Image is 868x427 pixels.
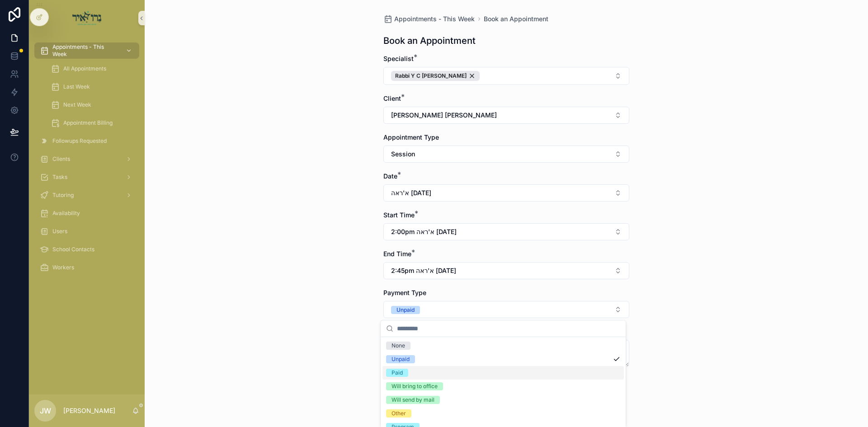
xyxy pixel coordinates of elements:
[72,11,102,25] img: App logo
[34,223,139,239] a: Users
[396,306,415,314] div: Unpaid
[45,115,139,131] a: Appointment Billing
[383,223,629,240] button: Select Button
[383,289,426,296] span: Payment Type
[63,83,90,90] span: Last Week
[34,42,139,59] a: Appointments - This Week
[34,151,139,167] a: Clients
[63,65,106,72] span: All Appointments
[45,61,139,77] a: All Appointments
[392,409,406,418] div: Other
[392,355,410,363] div: Unpaid
[392,396,434,404] div: Will send by mail
[52,137,107,145] span: Followups Requested
[45,97,139,113] a: Next Week
[383,145,629,163] button: Select Button
[52,155,70,163] span: Clients
[45,79,139,95] a: Last Week
[394,14,475,23] span: Appointments - This Week
[383,262,629,279] button: Select Button
[383,301,629,318] button: Select Button
[383,211,415,219] span: Start Time
[391,71,480,81] button: Unselect 415
[52,228,67,235] span: Users
[63,119,113,127] span: Appointment Billing
[52,192,74,199] span: Tutoring
[395,72,467,80] span: Rabbi Y C [PERSON_NAME]
[392,369,403,377] div: Paid
[392,382,438,390] div: Will bring to office
[34,241,139,258] a: School Contacts
[52,246,94,253] span: School Contacts
[52,264,74,271] span: Workers
[383,184,629,202] button: Select Button
[484,14,548,23] a: Book an Appointment
[383,250,411,258] span: End Time
[383,94,401,102] span: Client
[392,342,405,350] div: None
[34,169,139,185] a: Tasks
[34,133,139,149] a: Followups Requested
[63,101,91,108] span: Next Week
[391,150,415,159] span: Session
[383,172,397,180] span: Date
[34,205,139,221] a: Availability
[383,133,439,141] span: Appointment Type
[52,174,67,181] span: Tasks
[383,14,475,23] a: Appointments - This Week
[40,405,51,416] span: JW
[29,36,145,287] div: scrollable content
[52,210,80,217] span: Availability
[391,188,431,197] span: א'ראה [DATE]
[34,187,139,203] a: Tutoring
[52,43,118,58] span: Appointments - This Week
[391,227,457,236] span: 2:00pm א'ראה [DATE]
[391,266,456,275] span: 2:45pm א'ראה [DATE]
[383,55,414,62] span: Specialist
[34,259,139,276] a: Workers
[383,67,629,85] button: Select Button
[383,107,629,124] button: Select Button
[391,111,497,120] span: [PERSON_NAME] [PERSON_NAME]
[383,34,476,47] h1: Book an Appointment
[63,406,115,415] p: [PERSON_NAME]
